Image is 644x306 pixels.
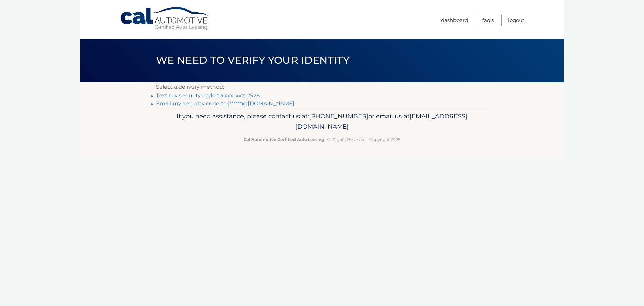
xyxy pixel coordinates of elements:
a: Logout [508,15,524,26]
a: Dashboard [441,15,468,26]
p: - All Rights Reserved - Copyright 2025 [160,136,484,143]
p: If you need assistance, please contact us at: or email us at [160,111,484,132]
span: We need to verify your identity [156,54,350,67]
a: Email my security code to j******@[DOMAIN_NAME] [156,100,295,107]
a: FAQ's [482,15,494,26]
span: [PHONE_NUMBER] [309,112,368,120]
p: Select a delivery method: [156,82,488,92]
a: Text my security code to xxx-xxx-2528 [156,92,260,99]
strong: Cal Automotive Certified Auto Leasing [244,137,324,142]
a: Cal Automotive [120,7,210,31]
